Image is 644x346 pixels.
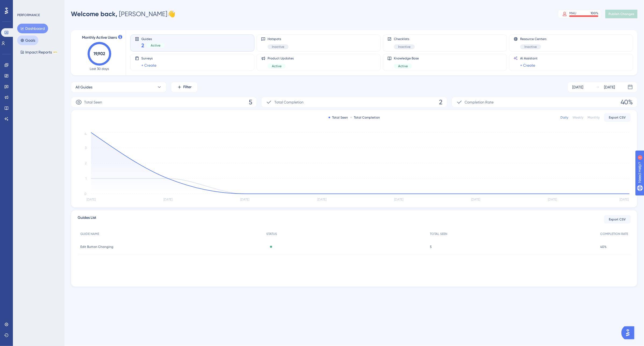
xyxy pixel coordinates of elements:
tspan: [DATE] [620,198,629,202]
span: COMPLETION RATE [600,232,628,236]
div: PERFORMANCE [17,13,40,17]
span: Active [151,43,160,48]
tspan: 3 [85,146,87,150]
span: Total Completion [274,99,304,105]
div: Weekly [573,115,583,120]
span: Need Help? [13,1,34,8]
span: Resource Centers [520,37,546,41]
tspan: 4 [85,132,87,136]
span: Edit Button Changing [80,245,113,249]
tspan: 2 [85,161,87,165]
span: Completion Rate [465,99,494,105]
div: BETA [53,51,58,53]
span: Total Seen [84,99,102,105]
button: Export CSV [604,113,631,122]
tspan: [DATE] [87,198,96,202]
span: Guides [141,37,165,41]
div: 100 % [591,11,598,15]
button: Dashboard [17,24,48,33]
tspan: [DATE] [163,198,172,202]
span: GUIDE NAME [80,232,99,236]
span: Export CSV [609,115,626,120]
a: + Create [520,62,535,69]
div: Total Completion [350,115,380,120]
a: + Create [141,62,156,69]
button: Impact ReportsBETA [17,47,61,57]
text: 19,902 [94,51,105,56]
div: [DATE] [604,84,615,90]
span: Guides List [78,215,96,224]
div: Daily [560,115,568,120]
span: 2 [141,42,144,49]
span: All Guides [75,84,92,90]
tspan: [DATE] [317,198,326,202]
button: Publish Changes [605,10,638,18]
span: Inactive [524,45,537,49]
tspan: [DATE] [471,198,480,202]
span: Knowledge Base [394,56,419,60]
span: 40% [621,98,633,106]
button: All Guides [71,82,167,92]
span: Active [398,64,408,68]
span: 2 [439,98,443,106]
button: Goals [17,35,38,45]
tspan: [DATE] [548,198,557,202]
span: STATUS [266,232,277,236]
span: Inactive [272,45,284,49]
span: Active [272,64,282,68]
div: [PERSON_NAME] 👋 [71,10,175,18]
span: Inactive [398,45,411,49]
tspan: 1 [85,177,87,180]
div: Monthly [588,115,600,120]
span: AI Assistant [520,56,538,60]
span: Hotspots [268,37,289,41]
span: Welcome back, [71,10,117,18]
button: Filter [171,82,198,92]
span: Publish Changes [609,12,634,16]
span: 5 [249,98,252,106]
div: Total Seen [329,115,348,120]
span: Surveys [141,56,156,60]
tspan: 0 [84,192,87,196]
tspan: [DATE] [394,198,403,202]
span: Last 30 days [90,67,109,71]
span: 5 [430,245,432,249]
span: Monthly Active Users [82,34,117,41]
div: 1 [37,3,39,7]
div: [DATE] [572,84,583,90]
span: Export CSV [609,217,626,222]
span: Checklists [394,37,415,41]
span: Filter [184,84,192,90]
span: TOTAL SEEN [430,232,447,236]
iframe: UserGuiding AI Assistant Launcher [621,325,638,341]
span: 40% [600,245,607,249]
span: Product Updates [268,56,294,60]
tspan: [DATE] [240,198,250,202]
div: MAU [569,11,576,15]
button: Export CSV [604,215,631,224]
